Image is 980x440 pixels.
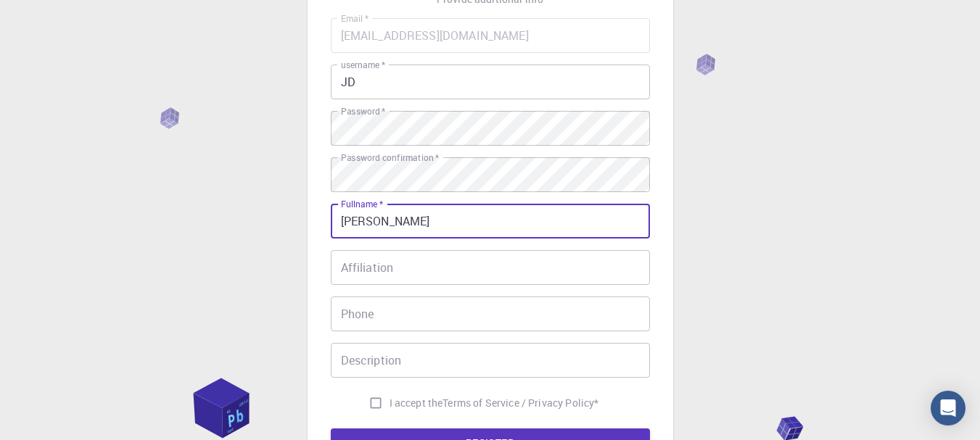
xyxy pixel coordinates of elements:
[341,12,368,25] label: Email
[390,396,443,410] span: I accept the
[442,396,598,410] a: Terms of Service / Privacy Policy*
[442,396,598,410] p: Terms of Service / Privacy Policy *
[341,198,383,210] label: Fullname
[341,151,439,164] label: Password confirmation
[341,59,385,71] label: username
[931,391,965,426] div: Open Intercom Messenger
[341,105,385,117] label: Password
